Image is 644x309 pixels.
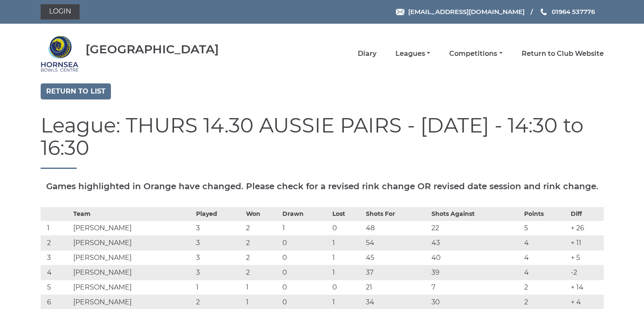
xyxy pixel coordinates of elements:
td: + 14 [569,280,603,295]
td: [PERSON_NAME] [71,250,194,265]
td: 2 [522,280,569,295]
th: Shots Against [429,207,522,221]
a: Phone us 01964 537776 [539,7,595,17]
th: Points [522,207,569,221]
td: 2 [244,235,280,250]
div: [GEOGRAPHIC_DATA] [86,43,219,56]
td: 3 [194,235,244,250]
td: 1 [330,235,363,250]
td: 0 [280,235,330,250]
td: 2 [244,250,280,265]
td: 3 [41,250,72,265]
td: 2 [244,265,280,280]
th: Diff [569,207,603,221]
span: 01964 537776 [552,8,595,16]
td: 0 [330,280,363,295]
td: 4 [522,235,569,250]
td: 3 [194,250,244,265]
a: Login [41,4,80,19]
a: Return to list [41,83,111,99]
span: [EMAIL_ADDRESS][DOMAIN_NAME] [408,8,525,16]
img: Hornsea Bowls Centre [41,35,79,73]
a: Return to Club Website [522,49,604,58]
th: Played [194,207,244,221]
td: 43 [429,235,522,250]
td: 1 [330,265,363,280]
td: 45 [364,250,429,265]
td: 21 [364,280,429,295]
td: 2 [41,235,72,250]
td: + 5 [569,250,603,265]
td: 4 [41,265,72,280]
th: Shots For [364,207,429,221]
td: 7 [429,280,522,295]
td: 4 [522,265,569,280]
td: 54 [364,235,429,250]
td: 22 [429,221,522,235]
td: [PERSON_NAME] [71,235,194,250]
a: Leagues [395,49,430,58]
img: Email [396,9,404,15]
a: Diary [358,49,376,58]
th: Lost [330,207,363,221]
td: 0 [280,280,330,295]
th: Drawn [280,207,330,221]
td: [PERSON_NAME] [71,280,194,295]
td: 5 [522,221,569,235]
td: + 26 [569,221,603,235]
td: + 11 [569,235,603,250]
a: Email [EMAIL_ADDRESS][DOMAIN_NAME] [396,7,525,17]
td: 40 [429,250,522,265]
h1: League: THURS 14.30 AUSSIE PAIRS - [DATE] - 14:30 to 16:30 [41,114,604,169]
td: 1 [244,280,280,295]
td: 37 [364,265,429,280]
img: Phone us [541,8,547,15]
td: 2 [244,221,280,235]
td: 1 [280,221,330,235]
td: [PERSON_NAME] [71,221,194,235]
th: Team [71,207,194,221]
td: 0 [330,221,363,235]
td: 1 [41,221,72,235]
td: 0 [280,265,330,280]
td: 5 [41,280,72,295]
td: 39 [429,265,522,280]
td: 1 [330,250,363,265]
a: Competitions [449,49,502,58]
td: 0 [280,250,330,265]
td: 48 [364,221,429,235]
td: -2 [569,265,603,280]
td: 3 [194,221,244,235]
td: 4 [522,250,569,265]
th: Won [244,207,280,221]
td: 1 [194,280,244,295]
td: 3 [194,265,244,280]
h5: Games highlighted in Orange have changed. Please check for a revised rink change OR revised date ... [41,182,604,191]
td: [PERSON_NAME] [71,265,194,280]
